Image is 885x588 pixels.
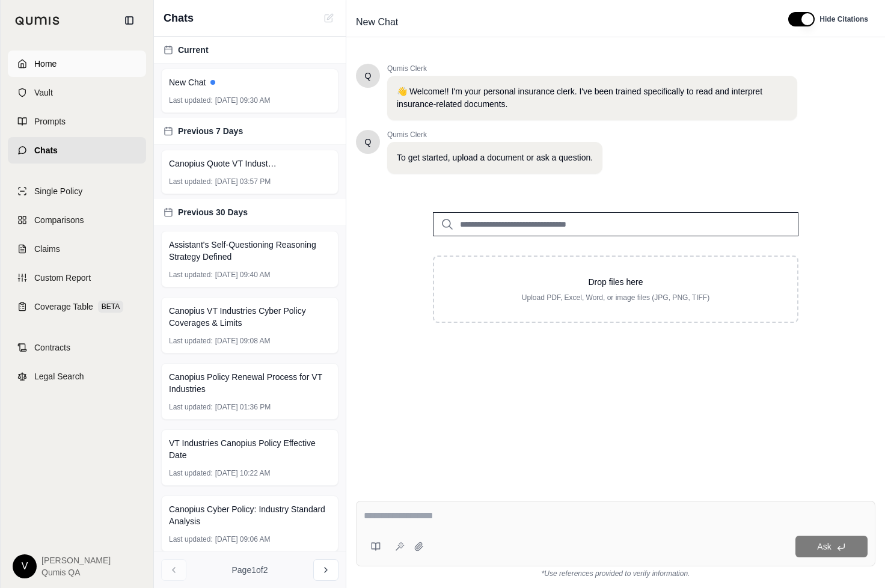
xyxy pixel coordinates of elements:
div: Edit Title [351,13,774,32]
span: Canopius Cyber Policy: Industry Standard Analysis [169,503,331,527]
span: Ask [817,542,831,551]
span: Custom Report [34,272,91,284]
span: Canopius Quote VT Industries.pdf [169,158,277,170]
a: Prompts [8,108,146,135]
a: Single Policy [8,178,146,204]
a: Vault [8,79,146,106]
button: New Chat [322,11,336,25]
a: Contracts [8,334,146,361]
span: Canopius Policy Renewal Process for VT Industries [169,371,331,395]
span: Single Policy [34,185,82,197]
a: Comparisons [8,207,146,233]
span: Last updated: [169,534,213,544]
span: Canopius VT Industries Cyber Policy Coverages & Limits [169,305,331,329]
span: [PERSON_NAME] [41,554,111,566]
span: New Chat [351,13,403,32]
span: Last updated: [169,336,213,346]
span: BETA [98,301,123,313]
span: [DATE] 09:40 AM [215,270,271,280]
span: Coverage Table [34,301,93,313]
span: Qumis QA [41,566,111,578]
span: Chats [164,10,194,26]
span: Prompts [34,115,66,127]
a: Custom Report [8,265,146,291]
span: Qumis Clerk [387,130,602,139]
span: Last updated: [169,177,213,186]
span: New Chat [169,76,206,88]
span: Hello [365,70,372,82]
p: To get started, upload a document or ask a question. [397,152,593,164]
span: [DATE] 09:06 AM [215,534,271,544]
a: Legal Search [8,363,146,390]
img: Qumis Logo [15,16,60,25]
span: Assistant's Self-Questioning Reasoning Strategy Defined [169,239,331,263]
span: [DATE] 09:08 AM [215,336,271,346]
a: Coverage TableBETA [8,293,146,320]
span: Last updated: [169,270,213,280]
span: Hide Citations [819,14,868,24]
p: Drop files here [453,276,778,288]
span: Last updated: [169,96,213,105]
span: Legal Search [34,370,84,382]
span: Current [178,44,209,56]
span: Comparisons [34,214,84,226]
button: Collapse sidebar [120,11,139,30]
span: [DATE] 01:36 PM [215,402,271,412]
p: Upload PDF, Excel, Word, or image files (JPG, PNG, TIFF) [453,293,778,302]
div: V [13,554,37,578]
span: [DATE] 03:57 PM [215,177,271,186]
a: Chats [8,137,146,164]
span: [DATE] 10:22 AM [215,468,271,478]
span: [DATE] 09:30 AM [215,96,271,105]
a: Home [8,51,146,77]
span: Chats [34,144,58,156]
span: Vault [34,87,53,99]
span: Previous 7 Days [178,125,243,137]
span: Home [34,58,57,70]
span: Last updated: [169,468,213,478]
a: Claims [8,236,146,262]
span: Hello [365,136,372,148]
span: VT Industries Canopius Policy Effective Date [169,437,331,461]
span: Last updated: [169,402,213,412]
span: Claims [34,243,60,255]
span: Contracts [34,341,70,354]
p: 👋 Welcome!! I'm your personal insurance clerk. I've been trained specifically to read and interpr... [397,85,788,111]
button: Ask [795,536,868,557]
span: Qumis Clerk [387,64,797,73]
span: Previous 30 Days [178,206,248,218]
span: Page 1 of 2 [232,564,268,576]
div: *Use references provided to verify information. [356,566,875,578]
